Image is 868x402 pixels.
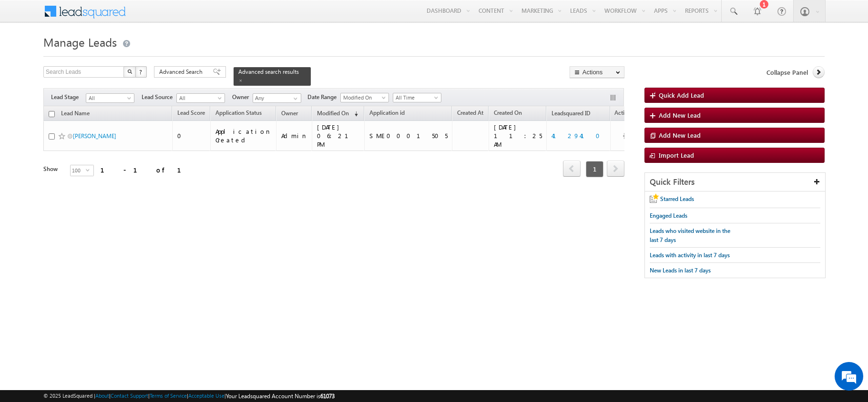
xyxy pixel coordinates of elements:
a: Created At [452,108,488,120]
span: All [177,94,222,102]
a: Modified On [340,93,389,102]
div: SME0001505 [369,131,448,140]
div: [DATE] 06:21 PM [317,123,360,149]
span: Engaged Leads [650,212,687,219]
a: Modified On (sorted descending) [312,108,363,120]
div: Admin [281,131,308,140]
a: [PERSON_NAME] [73,132,116,140]
span: next [607,161,624,177]
span: Advanced Search [159,68,205,76]
span: All [86,94,132,102]
div: 1 - 1 of 1 [101,164,193,175]
span: Lead Score [177,109,205,116]
span: Owner [232,93,253,101]
span: Advanced search results [238,68,299,75]
button: ? [135,66,147,78]
span: Application id [369,109,405,116]
span: Application Status [215,109,262,116]
a: Lead Score [173,108,210,120]
span: 100 [71,165,86,176]
div: Application Created [215,127,272,144]
span: © 2025 LeadSquared | | | | | [43,392,335,401]
span: ? [139,68,143,76]
a: Terms of Service [150,392,187,399]
span: Add New Lead [659,131,701,139]
a: Show All Items [288,94,300,103]
span: (sorted descending) [350,110,358,118]
div: 0 [177,131,206,140]
span: All Time [393,93,439,102]
span: Owner [281,110,298,117]
a: All [86,93,134,103]
span: Actions [611,108,633,120]
span: Quick Add Lead [659,91,704,99]
span: prev [563,161,581,177]
span: Collapse Panel [766,68,808,77]
div: Quick Filters [645,173,825,191]
input: Check all records [49,111,55,117]
img: Search [127,69,132,74]
span: New Leads in last 7 days [650,267,711,274]
a: About [95,392,109,399]
a: Lead Name [56,108,94,121]
span: Leads who visited website in the last 7 days [650,227,730,243]
a: 4129410 [551,131,606,140]
a: Leadsquared ID [547,108,595,121]
a: Acceptable Use [188,392,225,399]
span: 61073 [320,392,335,400]
a: Application id [365,108,409,120]
a: All [176,93,225,103]
a: prev [563,161,581,177]
span: Lead Stage [51,93,86,101]
a: Created On [489,108,527,120]
a: Contact Support [111,392,148,399]
span: Manage Leads [43,34,117,50]
div: Show [43,165,62,173]
a: All Time [393,93,441,102]
span: select [86,168,93,172]
span: Modified On [317,110,349,117]
span: Add New Lead [659,111,701,119]
span: Modified On [341,93,386,102]
input: Type to Search [253,93,301,103]
div: [DATE] 11:25 AM [494,123,542,149]
span: Created On [494,109,522,116]
a: Application Status [211,108,266,120]
button: Actions [570,66,624,78]
span: Leads with activity in last 7 days [650,251,730,259]
span: Lead Source [142,93,176,101]
span: Import Lead [659,151,694,159]
a: next [607,161,624,177]
span: 1 [586,161,603,177]
span: Date Range [307,93,340,101]
span: Starred Leads [660,195,694,202]
span: Your Leadsquared Account Number is [226,392,335,400]
span: Created At [457,109,483,116]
